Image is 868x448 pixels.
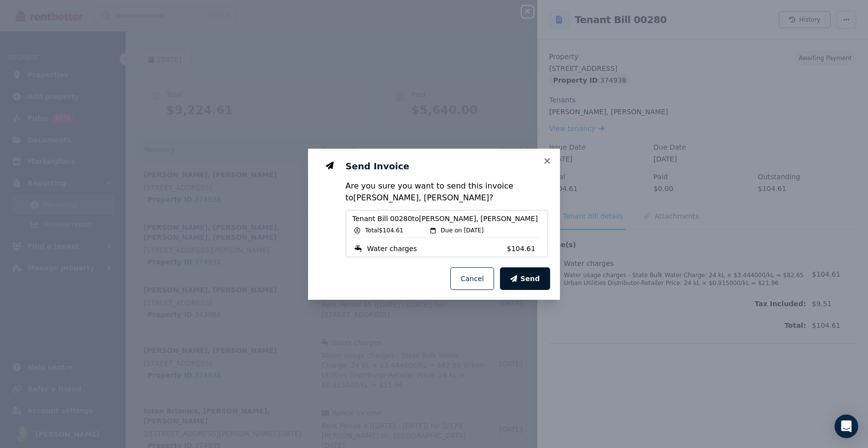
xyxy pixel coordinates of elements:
button: Send [500,267,550,290]
span: Water charges [367,244,417,254]
span: Tenant Bill 00280 to [PERSON_NAME], [PERSON_NAME] [352,214,541,224]
div: Open Intercom Messenger [835,415,858,438]
span: Send [520,274,540,284]
span: Due on [DATE] [441,226,484,234]
span: Total $104.61 [365,226,403,234]
span: $104.61 [507,244,541,254]
p: Are you sure you want to send this invoice to [PERSON_NAME], [PERSON_NAME] ? [345,180,548,204]
h3: Send Invoice [345,160,548,172]
button: Cancel [450,267,494,290]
